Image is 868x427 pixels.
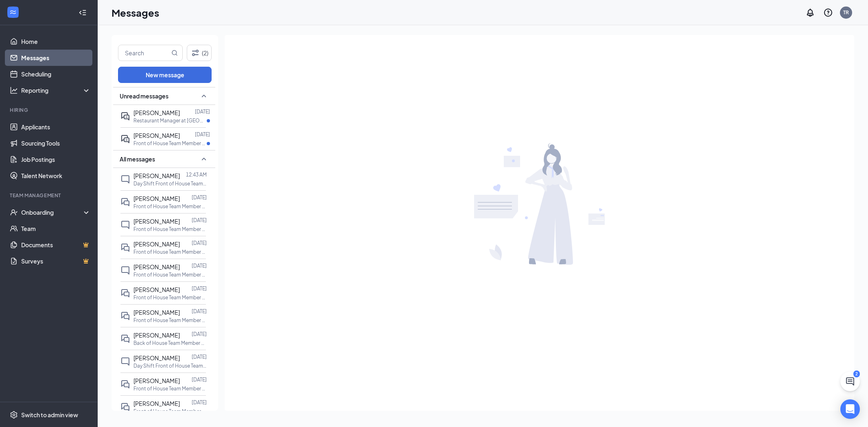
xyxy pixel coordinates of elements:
div: Open Intercom Messenger [840,399,860,419]
p: [DATE] [192,285,207,292]
svg: DoubleChat [120,243,130,253]
svg: MagnifyingGlass [171,50,178,56]
svg: ChatInactive [120,174,130,184]
p: [DATE] [192,353,207,360]
p: Front of House Team Member at [GEOGRAPHIC_DATA][PERSON_NAME] [133,408,207,415]
span: [PERSON_NAME] [133,400,180,407]
svg: WorkstreamLogo [9,8,17,16]
a: Applicants [21,119,91,135]
span: [PERSON_NAME] [133,377,180,384]
p: [DATE] [192,240,207,246]
span: [PERSON_NAME] [133,286,180,293]
p: [DATE] [195,108,210,115]
div: Team Management [10,192,89,199]
p: [DATE] [192,331,207,338]
span: [PERSON_NAME] [133,240,180,248]
svg: QuestionInfo [823,8,833,17]
a: DocumentsCrown [21,237,91,253]
a: Sourcing Tools [21,135,91,151]
svg: DoubleChat [120,311,130,321]
p: Front of House Team Member at [GEOGRAPHIC_DATA][PERSON_NAME] [133,271,207,278]
svg: ChatInactive [120,266,130,275]
span: [PERSON_NAME] [133,309,180,316]
div: Onboarding [21,208,84,216]
span: [PERSON_NAME] [133,263,180,270]
div: Switch to admin view [21,411,78,419]
span: [PERSON_NAME] [133,331,180,339]
svg: DoubleChat [120,288,130,298]
a: Home [21,33,91,50]
a: Job Postings [21,151,91,168]
svg: DoubleChat [120,197,130,207]
p: Front of House Team Member at [GEOGRAPHIC_DATA][PERSON_NAME] [133,294,207,301]
span: [PERSON_NAME] [133,195,180,202]
span: [PERSON_NAME] [133,218,180,225]
div: 2 [853,370,860,377]
p: [DATE] [195,131,210,138]
svg: UserCheck [10,208,18,216]
a: Team [21,220,91,237]
button: Filter (2) [187,45,212,61]
svg: SmallChevronUp [199,154,209,164]
p: Front of House Team Member at [GEOGRAPHIC_DATA][PERSON_NAME] [133,203,207,210]
p: [DATE] [192,399,207,406]
a: Scheduling [21,66,91,82]
span: [PERSON_NAME] [133,109,180,116]
span: Unread messages [120,92,168,100]
button: New message [118,67,212,83]
svg: DoubleChat [120,379,130,389]
svg: Settings [10,411,18,419]
a: Talent Network [21,168,91,184]
svg: SmallChevronUp [199,91,209,101]
svg: ChatActive [845,377,855,386]
p: Day Shift Front of House Team Member at I-25 & Harmony Rd [133,180,207,187]
a: Messages [21,50,91,66]
p: [DATE] [192,308,207,315]
input: Search [118,45,170,61]
div: Reporting [21,86,91,94]
span: [PERSON_NAME] [133,172,180,179]
p: Back of House Team Member at I-25 & Harmony Rd [133,340,207,346]
button: ChatActive [840,372,860,391]
p: Front of House Team Member at [GEOGRAPHIC_DATA][PERSON_NAME] [133,317,207,324]
p: Day Shift Front of House Team Member at I-25 & Harmony Rd [133,362,207,369]
a: SurveysCrown [21,253,91,269]
span: [PERSON_NAME] [133,354,180,362]
p: [DATE] [192,262,207,269]
div: TR [843,9,849,16]
div: Hiring [10,107,89,113]
p: Front of House Team Member at [GEOGRAPHIC_DATA][PERSON_NAME] [133,385,207,392]
svg: DoubleChat [120,402,130,412]
p: [DATE] [192,376,207,383]
p: Front of House Team Member at [GEOGRAPHIC_DATA][PERSON_NAME] [133,140,207,147]
p: Restaurant Manager at [GEOGRAPHIC_DATA] [133,117,207,124]
svg: DoubleChat [120,334,130,344]
svg: ChatInactive [120,220,130,230]
span: All messages [120,155,155,163]
svg: ActiveDoubleChat [120,134,130,144]
p: [DATE] [192,217,207,224]
svg: ActiveDoubleChat [120,111,130,121]
p: Front of House Team Member at [GEOGRAPHIC_DATA][PERSON_NAME] [133,226,207,233]
svg: ChatInactive [120,357,130,366]
svg: Collapse [79,9,87,17]
p: Front of House Team Member at [GEOGRAPHIC_DATA][PERSON_NAME] [133,248,207,255]
svg: Filter [190,48,200,58]
svg: Analysis [10,86,18,94]
p: 12:43 AM [186,171,207,178]
span: [PERSON_NAME] [133,132,180,139]
svg: Notifications [805,8,815,17]
p: [DATE] [192,194,207,201]
h1: Messages [112,6,159,20]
